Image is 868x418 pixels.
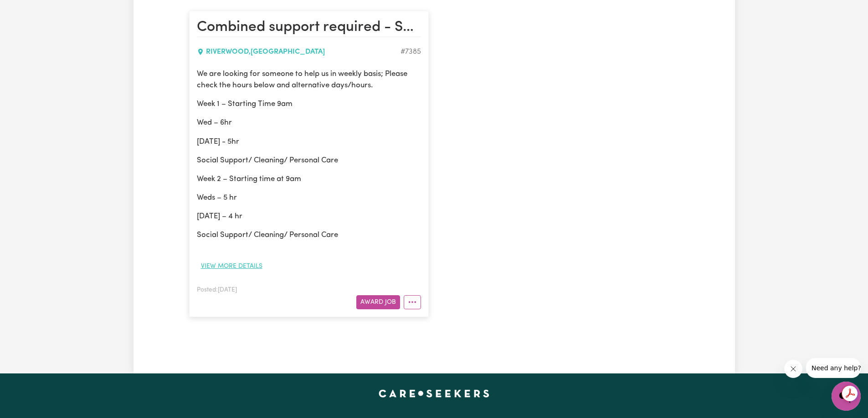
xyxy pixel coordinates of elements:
div: Job ID #7385 [401,46,421,57]
button: Award Job [356,295,400,309]
p: [DATE] – 4 hr [197,211,421,222]
a: Careseekers home page [379,390,489,397]
p: Weds – 5 hr [197,192,421,203]
p: We are looking for someone to help us in weekly basis; Please check the hours below and alternati... [197,68,421,91]
iframe: Button to launch messaging window [832,382,861,411]
iframe: Close message [784,360,802,378]
p: Week 2 – Starting time at 9am [197,173,421,185]
p: Wed – 6hr [197,117,421,128]
p: [DATE] - 5hr [197,136,421,147]
div: RIVERWOOD , [GEOGRAPHIC_DATA] [197,46,401,57]
p: Social Support/ Cleaning/ Personal Care [197,155,421,166]
h2: Combined support required - Social Support/Personal Care/Light domestic help [197,19,421,37]
button: More options [404,295,421,309]
span: Need any help? [5,6,55,14]
span: Posted: [DATE] [197,287,237,293]
iframe: Message from company [806,358,861,378]
p: Week 1 – Starting Time 9am [197,98,421,110]
p: Social Support/ Cleaning/ Personal Care [197,229,421,241]
button: View more details [197,259,267,273]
